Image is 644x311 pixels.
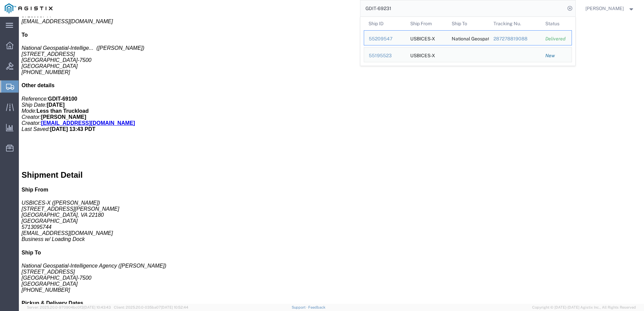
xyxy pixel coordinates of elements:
[84,305,111,309] span: [DATE] 10:43:43
[452,31,484,45] div: National Geospatial-Intelligence Agency
[5,3,53,13] img: logo
[405,17,447,30] th: Ship From
[114,305,188,309] span: Client: 2025.20.0-035ba07
[292,305,309,309] a: Support
[360,0,565,16] input: Search for shipment number, reference number
[364,17,406,30] th: Ship ID
[541,17,572,30] th: Status
[308,305,325,309] a: Feedback
[364,17,575,66] table: Search Results
[545,52,567,59] div: New
[410,47,435,62] div: USBICES-X
[488,17,541,30] th: Tracking Nu.
[585,4,635,12] button: [PERSON_NAME]
[532,305,636,310] span: Copyright © [DATE]-[DATE] Agistix Inc., All Rights Reserved
[545,35,567,42] div: Delivered
[19,17,644,304] iframe: FS Legacy Container
[447,17,489,30] th: Ship To
[585,5,624,12] span: Dylan Jewell
[493,35,536,42] div: 287278819088
[410,31,435,45] div: USBICES-X
[369,52,401,59] div: 55195523
[161,305,188,309] span: [DATE] 10:52:44
[369,35,401,42] div: 55209547
[27,305,111,309] span: Server: 2025.20.0-970904bc0f3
